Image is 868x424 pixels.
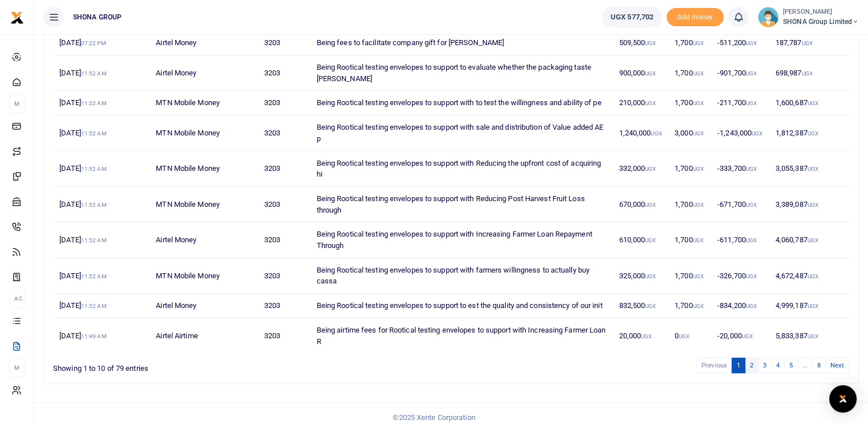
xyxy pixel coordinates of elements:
[257,187,310,222] td: 3203
[81,273,107,279] small: 11:52 AM
[693,100,704,106] small: UGX
[310,151,612,186] td: Being Rootical testing envelopes to support with Reducing the upfront cost of acquiring hi
[693,40,704,46] small: UGX
[645,40,656,46] small: UGX
[257,258,310,294] td: 3203
[612,151,668,186] td: 332,000
[310,31,612,55] td: Being fees to facilitate company gift for [PERSON_NAME]
[746,202,757,208] small: UGX
[667,12,724,21] a: Add money
[784,358,798,373] a: 5
[693,130,704,137] small: UGX
[612,91,668,115] td: 210,000
[801,40,812,46] small: UGX
[693,273,704,279] small: UGX
[746,237,757,243] small: UGX
[257,91,310,115] td: 3203
[257,294,310,318] td: 3203
[611,11,653,23] span: UGX 577,702
[53,318,150,353] td: [DATE]
[150,115,257,151] td: MTN Mobile Money
[645,70,656,77] small: UGX
[81,40,106,46] small: 07:22 PM
[668,222,711,258] td: 1,700
[81,202,107,208] small: 11:52 AM
[612,31,668,55] td: 509,500
[612,258,668,294] td: 325,000
[257,115,310,151] td: 3203
[310,91,612,115] td: Being Rootical testing envelopes to support with to test the willingness and ability of pe
[53,357,380,374] div: Showing 1 to 10 of 79 entries
[81,130,107,137] small: 11:52 AM
[10,11,24,25] img: logo-small
[310,115,612,151] td: Being Rootical testing envelopes to support with sale and distribution of Value added AE p
[769,318,849,353] td: 5,833,387
[81,303,107,309] small: 11:52 AM
[783,7,859,17] small: [PERSON_NAME]
[668,187,711,222] td: 1,700
[651,130,661,137] small: UGX
[53,55,150,91] td: [DATE]
[53,258,150,294] td: [DATE]
[711,318,769,353] td: -20,000
[808,202,818,208] small: UGX
[9,94,25,113] li: M
[257,222,310,258] td: 3203
[746,40,757,46] small: UGX
[310,258,612,294] td: Being Rootical testing envelopes to support with farmers willingness to actually buy cassa
[711,31,769,55] td: -511,200
[769,294,849,318] td: 4,999,187
[612,222,668,258] td: 610,000
[732,358,745,373] a: 1
[310,222,612,258] td: Being Rootical testing envelopes to support with Increasing Farmer Loan Repayment Through
[645,100,656,106] small: UGX
[310,294,612,318] td: Being Rootical testing envelopes to support to est the quality and consistency of our init
[53,151,150,186] td: [DATE]
[711,222,769,258] td: -611,700
[668,31,711,55] td: 1,700
[711,55,769,91] td: -901,700
[679,333,689,339] small: UGX
[81,166,107,172] small: 11:52 AM
[53,91,150,115] td: [DATE]
[746,100,757,106] small: UGX
[667,8,724,27] span: Add money
[81,237,107,243] small: 11:52 AM
[150,258,257,294] td: MTN Mobile Money
[808,303,818,309] small: UGX
[597,7,667,27] li: Wallet ballance
[693,303,704,309] small: UGX
[257,151,310,186] td: 3203
[746,70,757,77] small: UGX
[602,7,662,27] a: UGX 577,702
[769,31,849,55] td: 187,787
[758,7,859,27] a: profile-user [PERSON_NAME] SHONA Group Limited
[150,294,257,318] td: Airtel Money
[769,91,849,115] td: 1,600,687
[668,318,711,353] td: 0
[257,31,310,55] td: 3203
[769,115,849,151] td: 1,812,387
[645,273,656,279] small: UGX
[645,166,656,172] small: UGX
[746,166,757,172] small: UGX
[612,294,668,318] td: 832,500
[68,12,126,22] span: SHONA GROUP
[81,333,107,339] small: 11:49 AM
[150,55,257,91] td: Airtel Money
[825,358,849,373] a: Next
[668,115,711,151] td: 3,000
[711,294,769,318] td: -834,200
[746,303,757,309] small: UGX
[612,115,668,151] td: 1,240,000
[693,202,704,208] small: UGX
[310,55,612,91] td: Being Rootical testing envelopes to support to evaluate whether the packaging taste [PERSON_NAME]
[808,130,818,137] small: UGX
[783,17,859,27] span: SHONA Group Limited
[81,70,107,77] small: 11:52 AM
[742,333,753,339] small: UGX
[693,237,704,243] small: UGX
[769,55,849,91] td: 698,987
[693,70,704,77] small: UGX
[668,258,711,294] td: 1,700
